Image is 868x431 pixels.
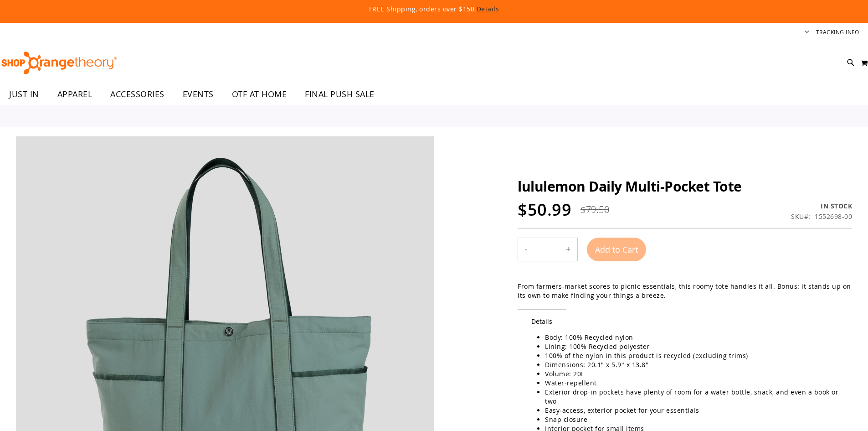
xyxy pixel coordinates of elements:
div: 1552698-00 [815,212,852,221]
li: Snap closure [545,415,843,424]
button: Decrease product quantity [518,238,534,261]
input: Product quantity [534,239,559,260]
a: ACCESSORIES [101,84,174,105]
div: From farmers-market scores to picnic essentials, this roomy tote handles it all. Bonus: it stands... [518,282,852,300]
li: Water-repellent [545,379,843,388]
li: Lining: 100% Recycled polyester [545,342,843,351]
a: FINAL PUSH SALE [296,84,384,105]
button: Account menu [805,28,809,37]
li: Body: 100% Recycled nylon [545,333,843,342]
span: $79.50 [580,203,609,216]
li: Exterior drop-in pockets have plenty of room for a water bottle, snack, and even a book or two [545,388,843,406]
span: JUST IN [9,84,39,104]
a: Details [477,5,499,13]
a: APPAREL [48,84,102,104]
p: FREE Shipping, orders over $150. [161,5,708,14]
strong: SKU [791,212,811,221]
button: Increase product quantity [559,238,577,261]
a: Tracking Info [816,28,859,36]
a: EVENTS [174,84,223,105]
a: OTF AT HOME [223,84,296,105]
span: lululemon Daily Multi-Pocket Tote [518,177,742,196]
li: 100% of the nylon in this product is recycled (excluding trims) [545,351,843,360]
span: $50.99 [518,198,571,221]
span: APPAREL [57,84,92,104]
li: Dimensions: 20.1" x 5.9" x 13.8" [545,360,843,369]
span: OTF AT HOME [232,84,287,104]
li: Volume: 20L [545,369,843,379]
span: Details [518,309,566,333]
span: ACCESSORIES [110,84,164,104]
span: EVENTS [183,84,214,104]
span: FINAL PUSH SALE [305,84,375,104]
li: Easy-access, exterior pocket for your essentials [545,406,843,415]
span: In stock [821,202,852,210]
div: Availability [791,202,852,211]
